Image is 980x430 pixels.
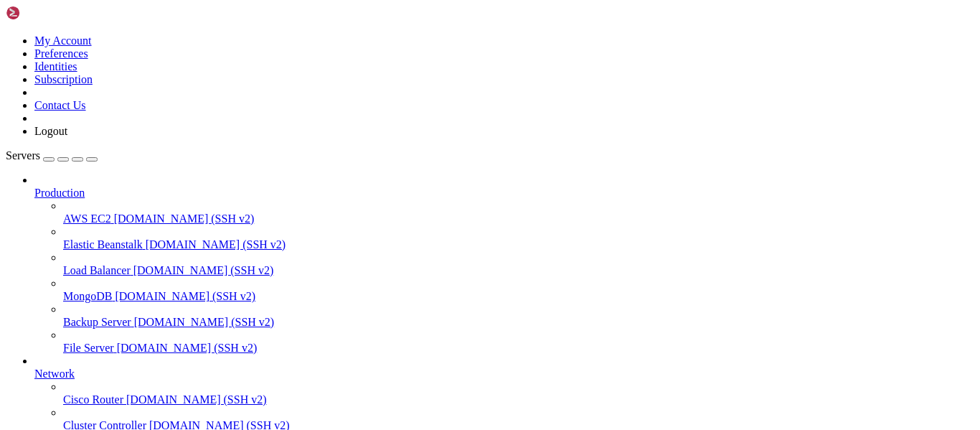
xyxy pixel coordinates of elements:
a: Contact Us [34,99,86,111]
a: Identities [34,60,77,73]
span: File Server [63,342,114,354]
span: AWS EC2 [63,212,111,225]
li: Backup Server [DOMAIN_NAME] (SSH v2) [63,303,974,329]
li: MongoDB [DOMAIN_NAME] (SSH v2) [63,277,974,303]
span: Servers [6,149,40,162]
li: AWS EC2 [DOMAIN_NAME] (SSH v2) [63,200,974,225]
a: Network [34,368,974,380]
span: Backup Server [63,316,131,328]
span: [DOMAIN_NAME] (SSH v2) [114,212,255,225]
span: [DOMAIN_NAME] (SSH v2) [126,393,267,406]
a: AWS EC2 [DOMAIN_NAME] (SSH v2) [63,212,974,225]
span: Elastic Beanstalk [63,238,143,251]
a: Servers [6,149,98,162]
span: Load Balancer [63,264,131,276]
span: MongoDB [63,290,112,302]
a: File Server [DOMAIN_NAME] (SSH v2) [63,342,974,355]
span: Production [34,187,85,199]
span: [DOMAIN_NAME] (SSH v2) [115,290,255,302]
li: Load Balancer [DOMAIN_NAME] (SSH v2) [63,251,974,277]
span: [DOMAIN_NAME] (SSH v2) [134,316,275,328]
li: File Server [DOMAIN_NAME] (SSH v2) [63,329,974,355]
li: Cisco Router [DOMAIN_NAME] (SSH v2) [63,380,974,406]
a: Backup Server [DOMAIN_NAME] (SSH v2) [63,316,974,329]
a: Production [34,187,974,200]
img: Shellngn [6,6,88,20]
a: Load Balancer [DOMAIN_NAME] (SSH v2) [63,264,974,277]
span: [DOMAIN_NAME] (SSH v2) [146,238,286,251]
a: MongoDB [DOMAIN_NAME] (SSH v2) [63,290,974,303]
span: [DOMAIN_NAME] (SSH v2) [133,264,274,276]
li: Elastic Beanstalk [DOMAIN_NAME] (SSH v2) [63,225,974,251]
li: Production [34,174,974,355]
a: Cisco Router [DOMAIN_NAME] (SSH v2) [63,393,974,406]
a: My Account [34,34,92,47]
span: Cisco Router [63,393,123,406]
span: Network [34,368,75,380]
a: Elastic Beanstalk [DOMAIN_NAME] (SSH v2) [63,238,974,251]
a: Logout [34,125,67,137]
a: Preferences [34,47,88,60]
a: Subscription [34,73,93,85]
span: [DOMAIN_NAME] (SSH v2) [117,342,258,354]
